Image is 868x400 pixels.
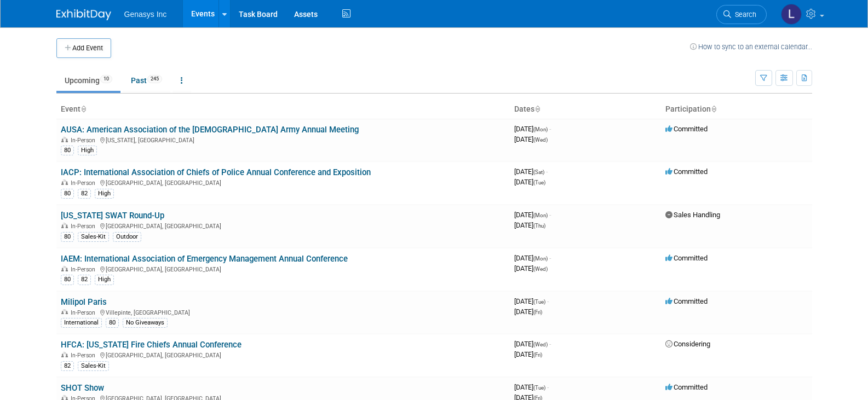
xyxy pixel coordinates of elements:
[78,146,97,155] div: High
[61,383,104,393] a: SHOT Show
[533,256,548,262] span: (Mon)
[61,146,74,155] div: 80
[716,5,767,24] a: Search
[61,254,348,264] a: IAEM: International Association of Emergency Management Annual Conference
[61,221,505,230] div: [GEOGRAPHIC_DATA], [GEOGRAPHIC_DATA]
[61,352,68,357] img: In-Person Event
[61,125,359,135] a: AUSA: American Association of the [DEMOGRAPHIC_DATA] Army Annual Meeting
[549,125,551,133] span: -
[661,100,812,119] th: Participation
[61,350,505,359] div: [GEOGRAPHIC_DATA], [GEOGRAPHIC_DATA]
[95,275,114,285] div: High
[147,75,162,83] span: 245
[533,299,545,305] span: (Tue)
[123,318,168,328] div: No Giveaways
[547,297,549,305] span: -
[514,125,551,133] span: [DATE]
[665,211,720,219] span: Sales Handling
[78,361,109,371] div: Sales-Kit
[549,254,551,262] span: -
[61,318,102,328] div: International
[61,179,68,185] img: In-Person Event
[124,10,167,19] span: Genasys Inc
[665,254,708,262] span: Committed
[533,169,544,175] span: (Sat)
[71,309,99,316] span: In-Person
[533,212,548,218] span: (Mon)
[533,385,545,391] span: (Tue)
[510,100,661,119] th: Dates
[533,352,542,358] span: (Fri)
[61,223,68,228] img: In-Person Event
[690,43,812,51] a: How to sync to an external calendar...
[100,75,112,83] span: 10
[61,167,371,177] a: IACP: International Association of Chiefs of Police Annual Conference and Exposition
[71,352,99,359] span: In-Person
[81,105,86,113] a: Sort by Event Name
[533,341,548,347] span: (Wed)
[665,383,708,391] span: Committed
[61,275,74,285] div: 80
[731,10,756,19] span: Search
[781,4,802,25] img: Lucy Temprano
[56,9,111,20] img: ExhibitDay
[514,178,545,186] span: [DATE]
[61,340,242,350] a: HFCA: [US_STATE] Fire Chiefs Annual Conference
[665,340,710,348] span: Considering
[106,318,119,328] div: 80
[711,105,716,113] a: Sort by Participation Type
[61,135,505,144] div: [US_STATE], [GEOGRAPHIC_DATA]
[56,70,120,91] a: Upcoming10
[665,125,708,133] span: Committed
[61,264,505,273] div: [GEOGRAPHIC_DATA], [GEOGRAPHIC_DATA]
[71,266,99,273] span: In-Person
[514,221,545,229] span: [DATE]
[61,309,68,315] img: In-Person Event
[56,38,111,58] button: Add Event
[534,105,540,113] a: Sort by Start Date
[514,297,549,305] span: [DATE]
[56,100,510,119] th: Event
[61,137,68,142] img: In-Person Event
[61,297,107,307] a: Milipol Paris
[514,135,548,143] span: [DATE]
[514,308,542,316] span: [DATE]
[123,70,170,91] a: Past245
[533,223,545,229] span: (Thu)
[78,275,91,285] div: 82
[95,189,114,199] div: High
[514,167,548,176] span: [DATE]
[71,179,99,187] span: In-Person
[514,254,551,262] span: [DATE]
[113,232,141,242] div: Outdoor
[533,126,548,132] span: (Mon)
[61,308,505,316] div: Villepinte, [GEOGRAPHIC_DATA]
[71,137,99,144] span: In-Person
[533,137,548,143] span: (Wed)
[549,340,551,348] span: -
[78,232,109,242] div: Sales-Kit
[533,179,545,185] span: (Tue)
[78,189,91,199] div: 82
[61,189,74,199] div: 80
[547,383,549,391] span: -
[533,309,542,315] span: (Fri)
[546,167,548,176] span: -
[665,297,708,305] span: Committed
[71,223,99,230] span: In-Person
[61,266,68,271] img: In-Person Event
[61,178,505,187] div: [GEOGRAPHIC_DATA], [GEOGRAPHIC_DATA]
[514,350,542,358] span: [DATE]
[514,340,551,348] span: [DATE]
[514,264,548,273] span: [DATE]
[533,266,548,272] span: (Wed)
[514,211,551,219] span: [DATE]
[549,211,551,219] span: -
[665,167,708,176] span: Committed
[61,361,74,371] div: 82
[514,383,549,391] span: [DATE]
[61,232,74,242] div: 80
[61,211,164,221] a: [US_STATE] SWAT Round-Up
